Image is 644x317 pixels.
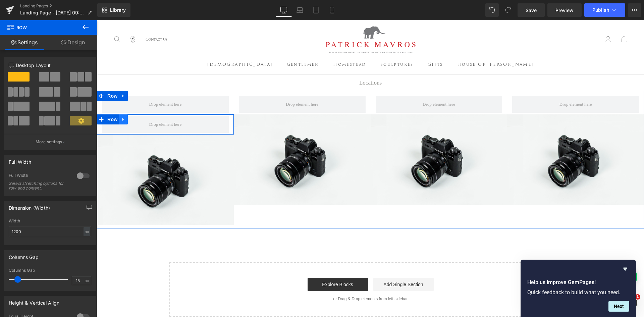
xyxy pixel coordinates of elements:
[4,134,96,150] button: More settings
[621,265,629,273] button: Hide survey
[84,227,90,236] div: px
[48,18,70,21] a: Contact Us
[20,10,85,15] span: Landing Page - [DATE] 09:55:21
[110,42,175,47] a: [DEMOGRAPHIC_DATA][DEMOGRAPHIC_DATA]
[9,155,31,165] div: Full Width
[9,296,59,306] div: Height & Vertical Align
[9,94,22,104] span: Row
[22,71,31,81] a: Expand / Collapse
[85,278,90,283] span: px
[276,3,292,17] a: Desktop
[9,251,39,260] div: Columns Gap
[77,58,470,67] h1: Locations
[526,7,537,14] span: Save
[360,42,437,47] a: House of [PERSON_NAME]House of [PERSON_NAME]
[608,301,629,312] button: Next question
[527,289,629,296] p: Quick feedback to build what you need.
[97,3,130,17] a: New Library
[485,3,499,17] button: Undo
[9,173,70,180] div: Full Width
[9,62,91,69] p: Desktop Layout
[527,278,629,286] h2: Help us improve GemPages!
[83,276,464,281] p: or Drag & Drop elements from left sidebar
[276,258,337,271] a: Add Single Section
[9,268,91,273] div: Columns Gap
[308,3,324,17] a: Tablet
[22,94,31,104] a: Expand / Collapse
[592,7,609,13] span: Publish
[547,3,582,17] a: Preview
[283,42,317,47] a: SculpturesSculptures
[584,3,625,17] button: Publish
[628,3,641,17] button: More
[20,3,97,9] a: Landing Pages
[9,219,91,223] div: Width
[9,226,91,237] input: auto
[211,258,271,271] a: Explore Blocks
[110,7,126,13] span: Library
[49,35,97,50] a: Design
[36,139,62,145] p: More settings
[524,16,530,23] a: Open Shopping Bag
[635,294,640,300] span: 1
[324,3,340,17] a: Mobile
[555,7,574,14] span: Preview
[7,20,74,35] span: Row
[9,201,50,211] div: Dimension (Width)
[9,71,22,81] span: Row
[228,6,319,33] img: Patrick Mavros
[527,265,629,312] div: Help us improve GemPages!
[9,181,69,191] div: Select stretching options for row and content.
[501,3,515,17] button: Redo
[236,42,269,47] a: HomesteadHomestead
[190,42,222,47] a: GentlemenGentlemen
[331,42,346,47] a: GiftsGifts
[292,3,308,17] a: Laptop
[17,16,23,23] a: Search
